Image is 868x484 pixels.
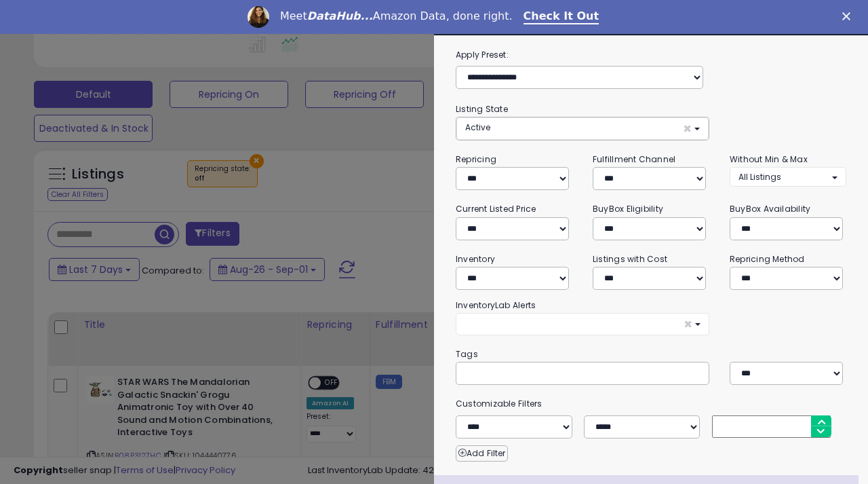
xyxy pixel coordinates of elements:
[307,10,373,22] i: DataHub...
[456,203,536,215] small: Current Listed Price
[683,122,692,136] span: ×
[446,347,856,362] small: Tags
[524,10,599,24] a: Check It Out
[730,203,810,215] small: BuyBox Availability
[456,313,709,335] button: ×
[842,12,856,20] div: Close
[446,396,856,411] small: Customizable Filters
[446,48,856,62] label: Apply Preset:
[730,153,808,165] small: Without Min & Max
[248,6,269,28] img: Profile image for Georgie
[730,167,846,187] button: All Listings
[456,253,495,265] small: Inventory
[593,253,667,265] small: Listings with Cost
[280,10,513,23] div: Meet Amazon Data, done right.
[456,445,508,462] button: Add Filter
[456,117,709,140] button: Active ×
[684,317,692,331] span: ×
[456,103,508,115] small: Listing State
[456,299,536,311] small: InventoryLab Alerts
[456,153,496,165] small: Repricing
[730,253,805,265] small: Repricing Method
[593,203,663,215] small: BuyBox Eligibility
[738,171,781,183] span: All Listings
[465,122,490,133] span: Active
[593,153,675,165] small: Fulfillment Channel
